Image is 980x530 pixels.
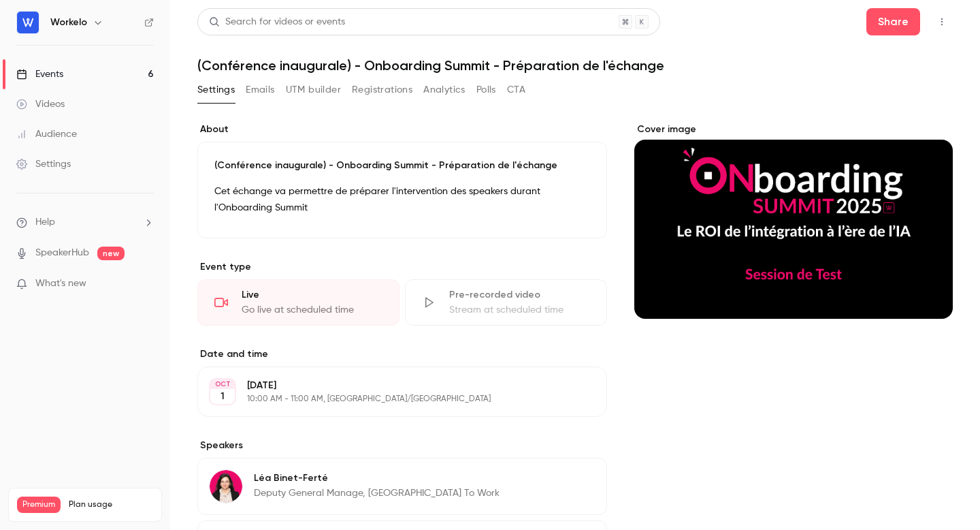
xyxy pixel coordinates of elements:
[35,277,86,291] span: What's new
[423,79,465,101] button: Analytics
[476,79,496,101] button: Polls
[286,79,341,101] button: UTM builder
[197,79,235,101] button: Settings
[209,15,345,29] div: Search for videos or events
[210,470,242,503] img: Léa Binet-Ferté
[197,439,607,452] label: Speakers
[214,183,590,216] p: Cet échange va permettre de préparer l'intervention des speakers durant l'Onboarding Summit
[16,215,154,230] li: help-dropdown-opener
[634,123,953,136] label: Cover image
[254,486,500,500] p: Deputy General Manage, [GEOGRAPHIC_DATA] To Work
[197,123,607,136] label: About
[16,157,71,171] div: Settings
[214,159,590,172] p: (Conférence inaugurale) - Onboarding Summit - Préparation de l'échange
[254,471,500,485] p: Léa Binet-Ferté
[634,123,953,319] section: Cover image
[35,246,89,260] a: SpeakerHub
[220,390,225,403] p: 1
[242,288,382,302] div: Live
[197,347,607,361] label: Date and time
[16,127,77,141] div: Audience
[16,67,63,81] div: Events
[35,215,55,230] span: Help
[242,303,382,317] div: Go live at scheduled time
[449,303,590,317] div: Stream at scheduled time
[210,379,235,389] div: OCT
[197,458,607,515] div: Léa Binet-FertéLéa Binet-FertéDeputy General Manage, [GEOGRAPHIC_DATA] To Work
[97,247,125,260] span: new
[17,497,61,513] span: Premium
[197,57,953,74] h1: (Conférence inaugurale) - Onboarding Summit - Préparation de l'échange
[449,288,590,302] div: Pre-recorded video
[16,97,65,111] div: Videos
[405,279,607,326] div: Pre-recorded videoStream at scheduled time
[246,79,274,101] button: Emails
[17,12,39,33] img: Workelo
[247,379,535,392] p: [DATE]
[247,394,535,405] p: 10:00 AM - 11:00 AM, [GEOGRAPHIC_DATA]/[GEOGRAPHIC_DATA]
[507,79,525,101] button: CTA
[50,16,87,29] h6: Workelo
[866,8,920,35] button: Share
[69,499,153,510] span: Plan usage
[197,260,607,274] p: Event type
[197,279,399,326] div: LiveGo live at scheduled time
[352,79,412,101] button: Registrations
